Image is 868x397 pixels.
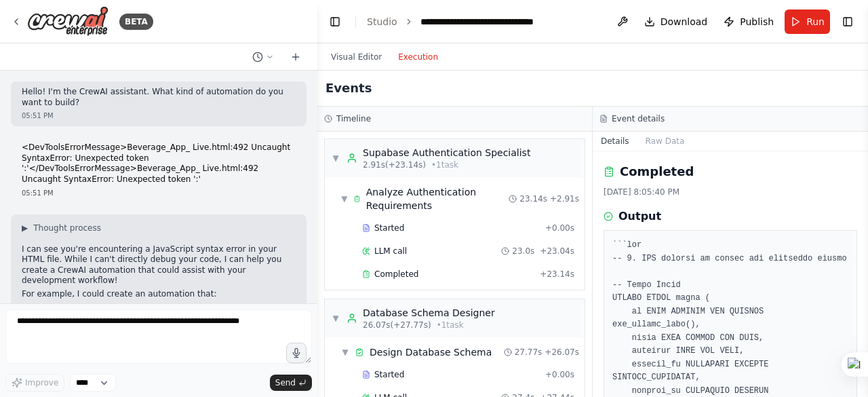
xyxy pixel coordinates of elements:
[22,143,296,185] p: <DevToolsErrorMessage> Beverage_App_ Live.html:492 Uncaught SyntaxError: Unexpected token ':' </D...
[618,208,661,225] h3: Output
[374,269,418,280] span: Completed
[550,193,579,204] span: + 2.91s
[540,246,574,257] span: + 23.04s
[540,269,574,280] span: + 23.14s
[367,16,397,27] a: Studio
[363,146,530,159] div: Supabase Authentication Specialist
[519,193,547,204] span: 23.14s
[366,185,509,212] div: Analyze Authentication Requirements
[22,87,296,108] p: Hello! I'm the CrewAI assistant. What kind of automation do you want to build?
[637,132,693,151] button: Raw Data
[374,369,404,380] span: Started
[593,132,637,151] button: Details
[363,159,426,170] span: 2.91s (+23.14s)
[247,49,279,65] button: Switch to previous chat
[639,10,713,34] button: Download
[604,187,857,197] div: [DATE] 8:05:40 PM
[437,320,464,330] span: • 1 task
[341,347,349,358] span: ▼
[33,223,101,233] span: Thought process
[838,12,857,31] button: Show right sidebar
[367,15,534,29] nav: breadcrumb
[27,6,108,37] img: Logo
[5,374,64,392] button: Improve
[515,347,542,358] span: 27.77s
[336,113,371,124] h3: Timeline
[323,49,390,65] button: Visual Editor
[22,188,296,198] div: 05:51 PM
[270,375,312,391] button: Send
[275,377,296,388] span: Send
[25,377,58,388] span: Improve
[22,303,126,312] strong: Code Review Assistant
[119,14,153,30] div: BETA
[806,15,825,29] span: Run
[341,193,348,204] span: ▼
[512,246,534,257] span: 23.0s
[332,153,340,164] span: ▼
[740,15,774,29] span: Publish
[22,223,101,233] button: ▶Thought process
[374,246,407,257] span: LLM call
[363,320,431,330] span: 26.07s (+27.77s)
[390,49,446,65] button: Execution
[612,113,665,124] h3: Event details
[545,347,579,358] span: + 26.07s
[285,49,307,65] button: Start a new chat
[286,343,307,363] button: Click to speak your automation idea
[325,79,372,98] h2: Events
[660,15,708,29] span: Download
[363,306,495,320] div: Database Schema Designer
[545,369,574,380] span: + 0.00s
[325,12,344,31] button: Hide left sidebar
[370,345,492,359] div: Design Database Schema
[332,313,340,324] span: ▼
[374,223,404,233] span: Started
[785,10,830,34] button: Run
[22,111,296,121] div: 05:51 PM
[22,303,296,324] li: : Analyzes code files and identifies potential syntax errors or improvements
[22,244,296,286] p: I can see you're encountering a JavaScript syntax error in your HTML file. While I can't directly...
[718,10,779,34] button: Publish
[545,223,574,233] span: + 0.00s
[431,159,458,170] span: • 1 task
[620,162,694,181] h2: Completed
[22,223,28,233] span: ▶
[22,289,296,300] p: For example, I could create an automation that:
